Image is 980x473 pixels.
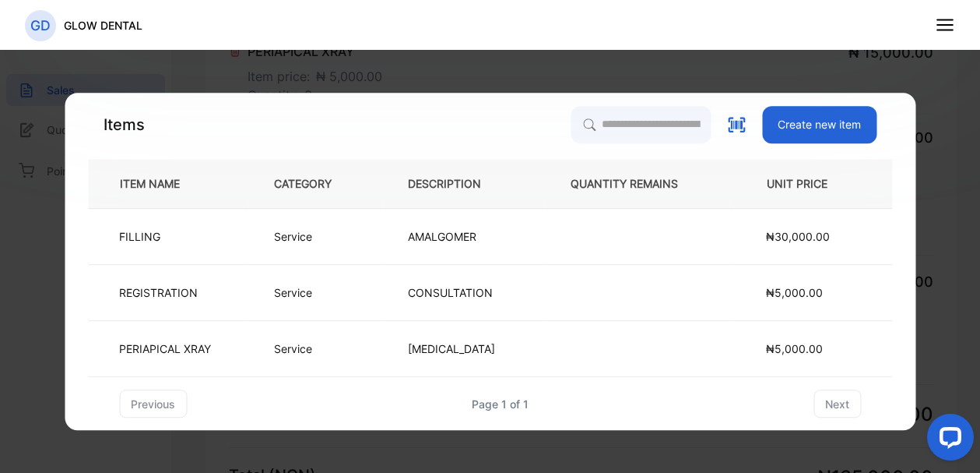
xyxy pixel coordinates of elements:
[274,228,312,245] p: Service
[766,286,823,299] span: ₦5,000.00
[408,284,493,301] p: CONSULTATION
[30,16,51,36] p: GD
[274,175,357,192] p: CATEGORY
[64,17,142,34] p: GLOW DENTAL
[813,390,861,418] button: next
[114,175,205,192] p: ITEM NAME
[754,175,866,192] p: UNIT PRICE
[915,408,980,473] iframe: LiveChat chat widget
[119,228,167,245] p: FILLING
[472,396,529,412] div: Page 1 of 1
[408,175,506,192] p: DESCRIPTION
[274,284,312,301] p: Service
[119,390,187,418] button: previous
[762,106,876,143] button: Create new item
[119,341,211,357] p: PERIAPICAL XRAY
[766,342,823,355] span: ₦5,000.00
[408,341,495,357] p: [MEDICAL_DATA]
[571,175,703,192] p: QUANTITY REMAINS
[119,284,198,301] p: REGISTRATION
[766,230,830,243] span: ₦30,000.00
[104,113,145,136] p: Items
[408,228,476,245] p: AMALGOMER
[274,341,312,357] p: Service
